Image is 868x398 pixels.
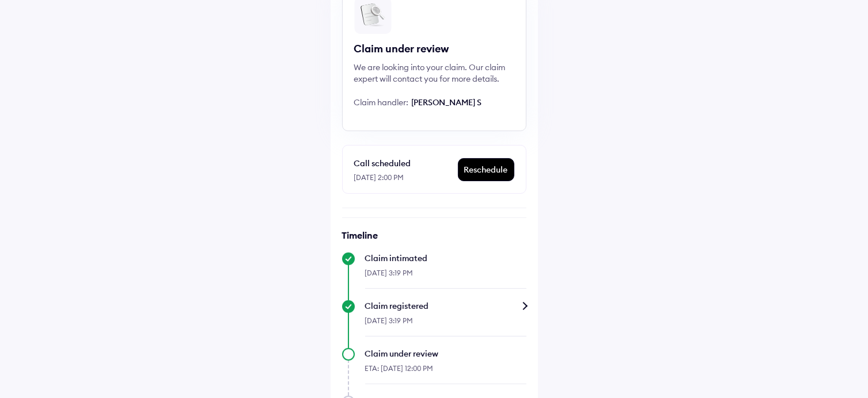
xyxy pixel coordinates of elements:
h6: Timeline [342,229,526,241]
div: Claim intimated [365,252,526,264]
div: We are looking into your claim. Our claim expert will contact you for more details. [354,62,514,85]
div: Call scheduled [354,156,457,170]
div: ETA: [DATE] 12:00 PM [365,359,526,384]
div: Reschedule [458,159,514,181]
div: Claim registered [365,300,526,312]
span: Claim handler: [354,97,409,108]
span: [PERSON_NAME] S [412,97,482,108]
div: [DATE] 2:00 PM [354,170,457,182]
div: Claim under review [354,42,514,56]
div: [DATE] 3:19 PM [365,264,526,289]
div: [DATE] 3:19 PM [365,312,526,336]
div: Claim under review [365,348,526,359]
